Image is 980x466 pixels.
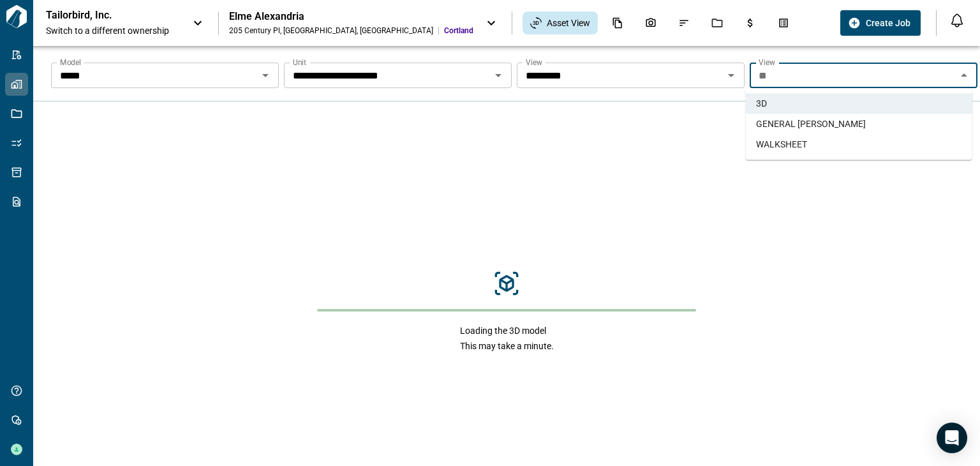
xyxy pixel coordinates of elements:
[489,66,507,84] button: Open
[937,423,967,453] div: Open Intercom Messenger
[229,26,433,36] div: 205 Century Pl , [GEOGRAPHIC_DATA] , [GEOGRAPHIC_DATA]
[293,57,306,68] label: Unit
[759,57,775,68] label: View
[637,12,664,34] div: Photos
[955,66,973,84] button: Close
[256,66,274,84] button: Open
[866,17,910,29] span: Create Job
[460,340,554,352] span: This may take a minute.
[60,57,81,68] label: Model
[947,10,967,31] button: Open notification feed
[756,97,767,110] span: 3D
[756,138,807,151] span: WALKSHEET
[46,9,161,22] p: Tailorbird, Inc.
[523,11,598,34] div: Asset View
[526,57,542,68] label: View
[770,12,797,34] div: Takeoff Center
[604,12,631,34] div: Documents
[547,17,590,29] span: Asset View
[460,324,554,337] span: Loading the 3D model
[46,24,180,37] span: Switch to a different ownership
[840,10,921,36] button: Create Job
[671,12,697,34] div: Issues & Info
[756,117,866,130] span: GENERAL [PERSON_NAME]
[704,12,731,34] div: Jobs
[737,12,764,34] div: Budgets
[229,10,473,23] div: Elme Alexandria
[444,26,473,36] span: Cortland
[722,66,740,84] button: Open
